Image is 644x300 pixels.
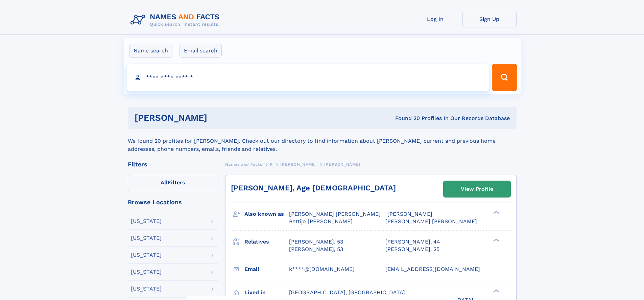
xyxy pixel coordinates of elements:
a: Sign Up [462,11,517,27]
div: [US_STATE] [131,218,162,224]
span: [PERSON_NAME] [PERSON_NAME] [385,218,477,225]
input: search input [127,64,489,91]
a: K [270,160,273,168]
button: Search Button [492,64,517,91]
label: Email search [180,44,222,58]
div: [US_STATE] [131,252,162,258]
h1: [PERSON_NAME] [135,114,301,122]
a: [PERSON_NAME] [280,160,316,168]
img: Logo Names and Facts [128,11,225,29]
div: ❯ [492,238,500,242]
a: [PERSON_NAME], 53 [289,246,343,253]
a: [PERSON_NAME], Age [DEMOGRAPHIC_DATA] [231,184,396,192]
span: [PERSON_NAME] [387,211,432,217]
div: Filters [128,161,218,167]
h3: Email [244,263,289,275]
div: ❯ [492,210,500,215]
div: [US_STATE] [131,235,162,241]
label: Filters [128,175,218,191]
span: K [270,162,273,167]
a: [PERSON_NAME], 44 [385,238,440,246]
span: [EMAIL_ADDRESS][DOMAIN_NAME] [385,266,480,272]
a: [PERSON_NAME], 25 [385,246,439,253]
h3: Also known as [244,208,289,220]
label: Name search [129,44,172,58]
span: Bettijo [PERSON_NAME] [289,218,353,225]
div: ❯ [492,289,500,293]
div: [US_STATE] [131,269,162,275]
span: [PERSON_NAME] [324,162,360,167]
span: [PERSON_NAME] [280,162,316,167]
a: Log In [408,11,462,27]
div: [US_STATE] [131,286,162,292]
a: View Profile [444,181,510,197]
div: Found 20 Profiles In Our Records Database [301,115,510,122]
h3: Lived in [244,287,289,298]
a: [PERSON_NAME], 53 [289,238,343,246]
div: We found 20 profiles for [PERSON_NAME]. Check out our directory to find information about [PERSON... [128,129,517,153]
a: Names and Facts [225,160,262,168]
div: Browse Locations [128,199,218,205]
h3: Relatives [244,236,289,248]
span: [GEOGRAPHIC_DATA], [GEOGRAPHIC_DATA] [289,289,405,296]
span: All [161,179,168,186]
span: [PERSON_NAME] [PERSON_NAME] [289,211,381,217]
div: View Profile [461,181,493,197]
